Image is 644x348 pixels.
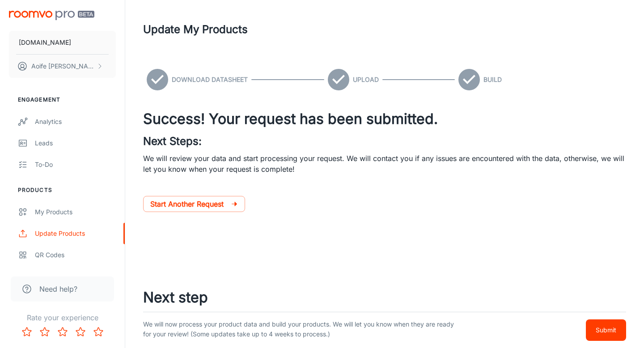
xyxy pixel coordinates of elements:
p: Aoife [PERSON_NAME] [31,61,94,71]
span: Need help? [39,284,77,294]
p: Start Another Request [150,199,231,209]
div: Analytics [35,117,116,127]
button: Start Another Request [143,196,245,212]
h1: Update My Products [143,21,248,38]
button: Aoife [PERSON_NAME] [9,55,116,78]
p: [DOMAIN_NAME] [19,38,71,47]
div: Update Products [35,229,116,238]
img: Roomvo PRO Beta [9,11,94,20]
h3: Next step [143,287,626,308]
h6: Download Datasheet [172,75,248,85]
h2: Success! Your request has been submitted. [143,108,626,130]
div: My Products [35,207,116,217]
p: Next Steps: [143,133,626,149]
h6: Build [483,75,502,85]
div: QR Codes [35,250,116,260]
button: [DOMAIN_NAME] [9,31,116,54]
div: To-do [35,160,116,170]
p: We will review your data and start processing your request. We will contact you if any issues are... [143,153,626,174]
div: Leads [35,138,116,148]
h6: Upload [353,75,379,85]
